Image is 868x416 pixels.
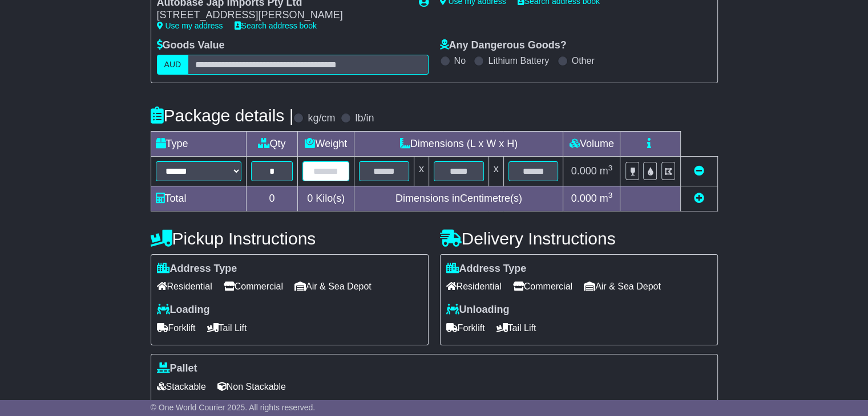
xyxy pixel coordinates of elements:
h4: Package details | [151,106,294,125]
td: Total [151,186,246,211]
label: Any Dangerous Goods? [440,39,567,52]
a: Remove this item [694,165,704,177]
td: Type [151,131,246,156]
td: x [488,156,503,186]
span: Forklift [157,319,196,337]
label: AUD [157,55,189,75]
span: Air & Sea Depot [294,278,372,295]
span: Stackable [157,378,206,395]
td: 0 [246,186,298,211]
a: Search address book [235,21,317,30]
span: Air & Sea Depot [584,278,661,295]
label: lb/in [355,112,374,125]
a: Use my address [157,21,223,30]
span: 0.000 [571,193,597,204]
sup: 3 [608,164,613,172]
span: © One World Courier 2025. All rights reserved. [151,403,316,412]
td: Volume [563,131,620,156]
div: [STREET_ADDRESS][PERSON_NAME] [157,9,407,22]
label: Lithium Battery [488,55,549,66]
span: Forklift [446,319,485,337]
a: Add new item [694,193,704,204]
span: Commercial [513,278,572,295]
label: No [454,55,466,66]
label: Unloading [446,304,510,316]
td: x [414,156,429,186]
label: Address Type [157,263,237,275]
label: Loading [157,304,210,316]
td: Qty [246,131,298,156]
span: 0 [307,193,313,204]
span: m [600,165,613,177]
td: Weight [298,131,354,156]
td: Dimensions in Centimetre(s) [354,186,563,211]
label: Pallet [157,362,197,375]
h4: Pickup Instructions [151,229,429,248]
label: kg/cm [308,112,335,125]
span: m [600,193,613,204]
span: Residential [157,278,212,295]
td: Kilo(s) [298,186,354,211]
label: Goods Value [157,39,225,52]
span: 0.000 [571,165,597,177]
h4: Delivery Instructions [440,229,718,248]
sup: 3 [608,191,613,199]
label: Other [572,55,595,66]
span: Residential [446,278,502,295]
span: Tail Lift [496,319,536,337]
span: Non Stackable [217,378,286,395]
td: Dimensions (L x W x H) [354,131,563,156]
span: Commercial [224,278,283,295]
span: Tail Lift [207,319,247,337]
label: Address Type [446,263,527,275]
